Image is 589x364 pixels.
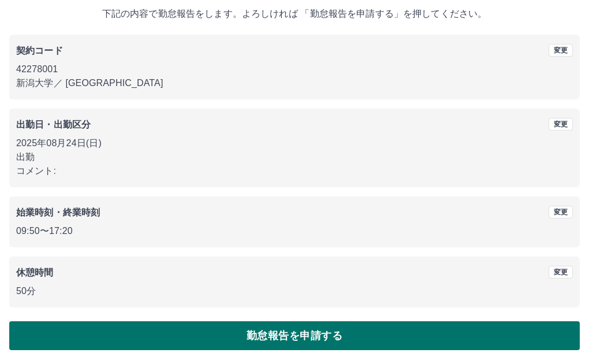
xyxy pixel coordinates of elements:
[16,120,91,129] b: 出勤日・出勤区分
[16,268,54,277] b: 休憩時間
[549,266,573,278] button: 変更
[16,207,100,217] b: 始業時刻・終業時刻
[16,76,573,90] p: 新潟大学 ／ [GEOGRAPHIC_DATA]
[549,118,573,131] button: 変更
[16,136,573,150] p: 2025年08月24日(日)
[9,7,580,21] p: 下記の内容で勤怠報告をします。よろしければ 「勤怠報告を申請する」を押してください。
[549,206,573,218] button: 変更
[16,224,573,238] p: 09:50 〜 17:20
[16,284,573,298] p: 50分
[16,62,573,76] p: 42278001
[549,44,573,57] button: 変更
[16,164,573,178] p: コメント:
[16,150,573,164] p: 出勤
[9,321,580,350] button: 勤怠報告を申請する
[16,46,63,55] b: 契約コード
